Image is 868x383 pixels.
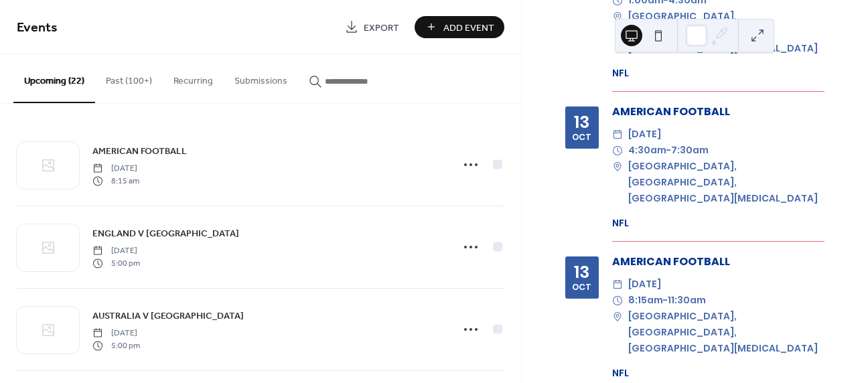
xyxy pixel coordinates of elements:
[628,127,661,143] span: [DATE]
[612,127,623,143] div: ​
[612,216,824,230] div: NFL
[92,175,139,187] span: 8:15 am
[612,366,824,380] div: NFL
[92,309,244,323] span: AUSTRALIA V [GEOGRAPHIC_DATA]
[612,277,623,293] div: ​
[612,309,623,325] div: ​
[612,254,824,270] div: AMERICAN FOOTBALL
[92,226,239,241] a: ENGLAND V [GEOGRAPHIC_DATA]
[612,104,824,120] div: AMERICAN FOOTBALL
[335,16,409,38] a: Export
[17,15,58,41] span: Events
[163,54,224,102] button: Recurring
[628,143,666,159] span: 4:30am
[671,143,709,159] span: 7:30am
[574,264,589,281] div: 13
[668,293,706,309] span: 11:30am
[628,9,824,56] span: [GEOGRAPHIC_DATA], [GEOGRAPHIC_DATA], [GEOGRAPHIC_DATA][MEDICAL_DATA]
[224,54,298,102] button: Submissions
[92,339,140,352] span: 5:00 pm
[628,277,661,293] span: [DATE]
[612,159,623,175] div: ​
[663,293,668,309] span: -
[13,54,95,103] button: Upcoming (22)
[92,227,239,241] span: ENGLAND V [GEOGRAPHIC_DATA]
[612,143,623,159] div: ​
[572,133,591,142] div: Oct
[628,309,824,356] span: [GEOGRAPHIC_DATA], [GEOGRAPHIC_DATA], [GEOGRAPHIC_DATA][MEDICAL_DATA]
[95,54,163,102] button: Past (100+)
[364,21,399,35] span: Export
[92,308,244,323] a: AUSTRALIA V [GEOGRAPHIC_DATA]
[415,16,504,38] button: Add Event
[92,245,140,257] span: [DATE]
[628,293,663,309] span: 8:15am
[92,163,139,175] span: [DATE]
[92,143,187,159] a: AMERICAN FOOTBALL
[92,257,140,269] span: 5:00 pm
[612,66,824,80] div: NFL
[628,159,824,206] span: [GEOGRAPHIC_DATA], [GEOGRAPHIC_DATA], [GEOGRAPHIC_DATA][MEDICAL_DATA]
[443,21,494,35] span: Add Event
[92,145,187,159] span: AMERICAN FOOTBALL
[572,283,591,292] div: Oct
[612,293,623,309] div: ​
[612,9,623,25] div: ​
[666,143,671,159] span: -
[574,114,589,131] div: 13
[92,327,140,339] span: [DATE]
